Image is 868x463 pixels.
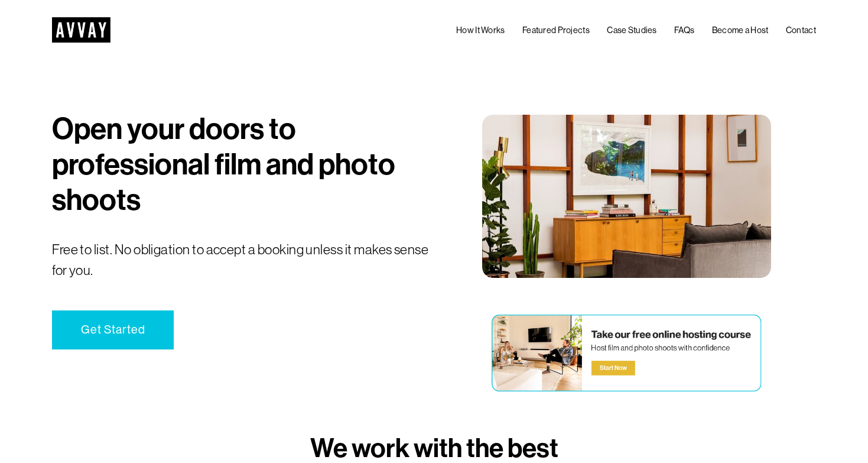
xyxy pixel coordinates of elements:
img: AVVAY - The First Nationwide Location Scouting Co. [52,17,110,43]
h1: Open your doors to professional film and photo shoots [52,112,431,218]
p: Free to list. No obligation to accept a booking unless it makes sense for you. [52,239,431,281]
a: Contact [786,24,816,38]
a: Featured Projects [522,24,590,38]
a: Become a Host [712,24,769,38]
a: Get Started [52,310,174,350]
a: Case Studies [607,24,656,38]
a: FAQs [674,24,694,38]
a: How It Works [456,24,505,38]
